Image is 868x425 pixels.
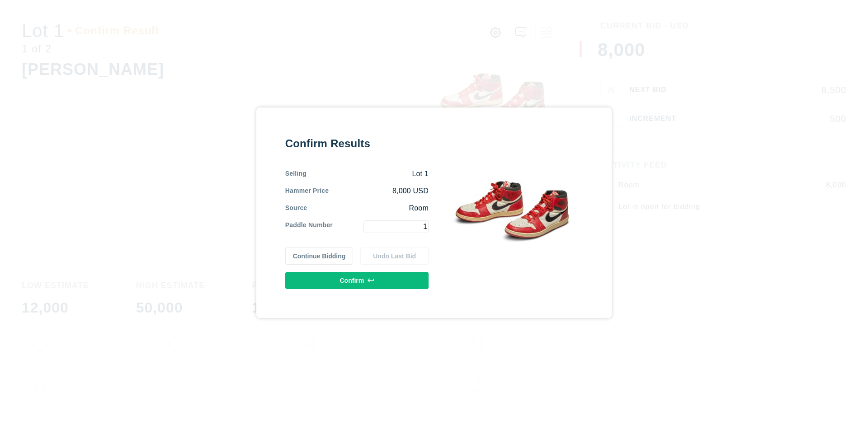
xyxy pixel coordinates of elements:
div: 8,000 USD [329,186,429,196]
button: Undo Last Bid [360,248,429,265]
div: Lot 1 [307,169,429,179]
div: Source [285,203,307,213]
div: Selling [285,169,307,179]
button: Confirm [285,272,429,289]
div: Confirm Results [285,136,429,151]
div: Hammer Price [285,186,329,196]
div: Paddle Number [285,220,333,233]
button: Continue Bidding [285,248,354,265]
div: Room [307,203,429,213]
